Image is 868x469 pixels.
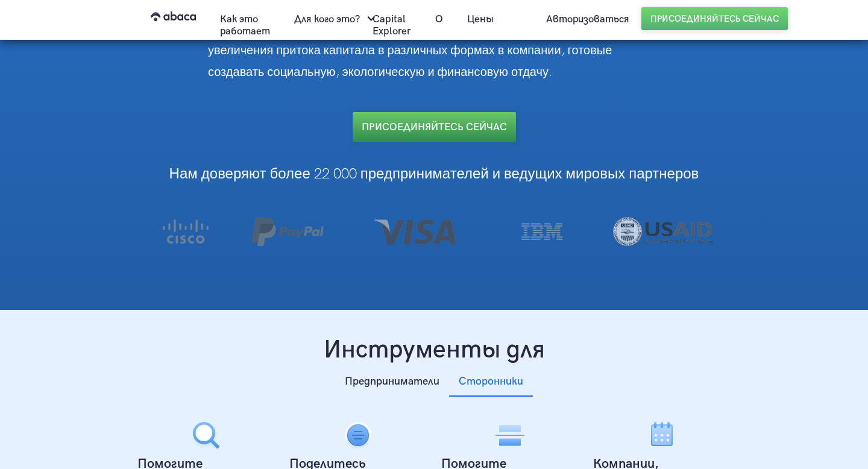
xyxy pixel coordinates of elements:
font: Авторизоваться [546,13,629,25]
font: Как это работает [220,13,270,37]
font: Сторонники [459,375,523,388]
font: О [435,13,443,25]
font: для увеличения притока капитала в различных формах в компании, готовые создавать социальную, экол... [208,22,652,80]
font: Нам доверяют более 22 000 предпринимателей и ведущих мировых партнеров [169,165,699,183]
font: Цены [467,13,493,25]
font: Capital Explorer [373,13,411,37]
font: Инструменты для [324,335,545,365]
font: Предприниматели [345,375,439,388]
a: Присоединяйтесь СЕЙЧАС [353,112,516,142]
font: Для кого это? [294,13,360,25]
font: Присоединяйтесь СЕЙЧАС [362,121,507,133]
a: Присоединяйтесь сейчас [641,7,788,30]
font: Присоединяйтесь сейчас [650,13,779,24]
